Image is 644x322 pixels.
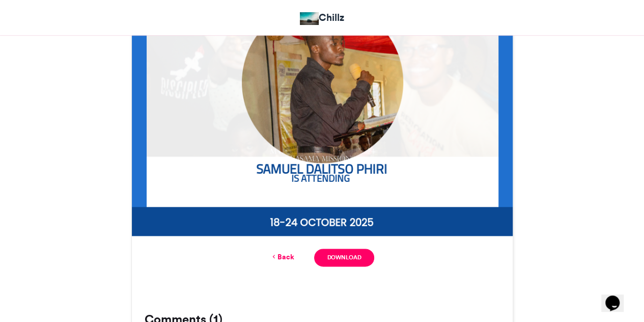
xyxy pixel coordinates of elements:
img: Samuel Dalitso Phiri [300,12,319,25]
a: Back [270,252,294,262]
a: Chillz [300,10,344,25]
iframe: chat widget [601,281,634,312]
a: Download [314,249,374,266]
